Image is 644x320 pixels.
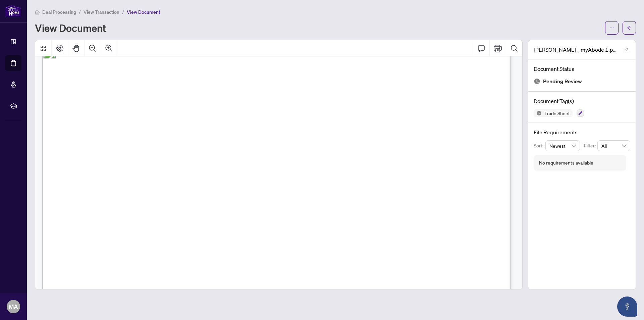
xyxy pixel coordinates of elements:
h4: Document Tag(s) [534,97,630,105]
li: / [122,8,124,16]
span: Pending Review [543,77,582,86]
span: [PERSON_NAME] _ myAbode 1.pdf [534,46,618,54]
span: ellipsis [609,26,614,30]
span: arrow-left [627,26,632,30]
span: Newest [549,141,576,151]
span: View Document [127,9,160,15]
li: / [79,8,81,16]
p: Sort: [534,142,545,149]
span: edit [624,48,629,52]
img: logo [5,5,21,17]
h1: View Document [35,22,106,33]
span: All [601,141,626,151]
span: home [35,10,40,14]
img: Status Icon [534,109,542,117]
span: Trade Sheet [542,111,573,116]
h4: Document Status [534,65,630,73]
button: Open asap [617,296,637,317]
h4: File Requirements [534,128,630,136]
span: MA [9,302,18,311]
div: No requirements available [539,159,593,167]
span: Deal Processing [42,9,76,15]
p: Filter: [584,142,597,149]
span: View Transaction [84,9,119,15]
img: Document Status [534,78,540,85]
